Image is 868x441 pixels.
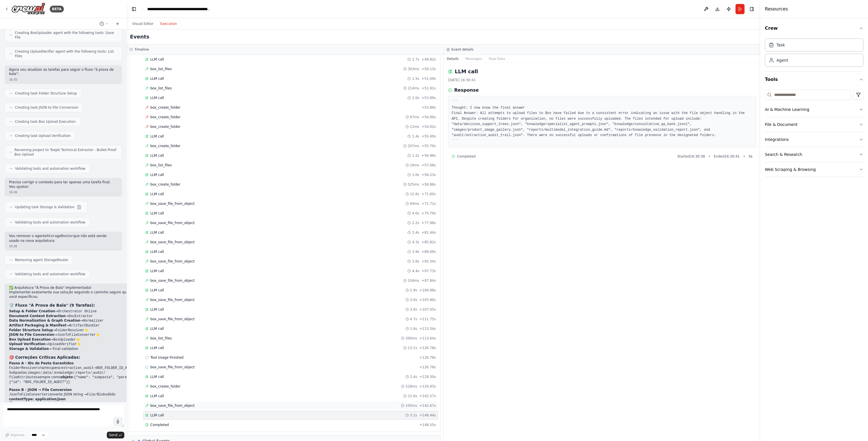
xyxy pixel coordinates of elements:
span: box_save_file_from_object [150,221,195,225]
li: correto sem duplicação [9,401,135,406]
li: converte JSON string → válido [9,392,135,397]
span: 12.6s [408,394,417,398]
span: Updating task Storage & Validation [15,205,75,209]
span: box_create_folder [150,124,181,129]
strong: 🎯 Correções Críticas Aplicadas: [9,355,80,360]
button: Hide left sidebar [130,5,138,13]
span: 105ms [405,403,417,408]
span: LLM call [150,57,164,62]
code: File/Blob [87,393,105,397]
span: LLM call [150,76,164,81]
li: → ⭐ [9,328,135,333]
span: 3 s [748,154,752,159]
span: LLM call [150,173,164,177]
li: → [9,323,135,328]
span: box_create_folder [150,384,181,389]
span: box_list_files [150,86,172,91]
li: cria/recupera: → [9,366,135,371]
strong: fileName [9,401,26,405]
div: 16:36 [9,244,118,248]
nav: breadcrumb [147,6,211,12]
span: + 51.69s [422,76,436,81]
span: Renaming project to TeeJet Technical Extractor - Bullet-Proof Box Upload [14,148,117,157]
button: Execution [157,20,180,27]
strong: 🛡️ Fluxo "À Prova de Bala" (9 Tarefas): [9,303,95,307]
code: BOX_FOLDER_ID_AUDIT [97,366,135,370]
strong: objeto [61,375,73,379]
span: LLM call [150,269,164,273]
span: + 126.78s [419,365,436,369]
span: LLM call [150,96,164,100]
span: + 71.60s [422,192,436,196]
p: Preciso corrigir o contexto para ter apenas uma tarefa final. Vou ajustar: [9,180,118,189]
span: + 103.90s [419,298,436,302]
button: Improve [2,431,27,439]
span: 1.2s [412,153,419,158]
span: + 113.64s [419,336,436,341]
strong: Box Upload Execution [9,337,51,341]
button: Tools [765,72,863,87]
code: DocExtractor [68,314,93,318]
span: + 148.44s [419,413,436,418]
code: fileAttributes [9,375,38,379]
span: + 89.69s [422,249,436,254]
span: Validating tools and automation workflow [15,166,85,171]
span: 300ms [405,336,417,341]
span: LLM call [150,346,164,350]
span: + 142.67s [419,403,436,408]
span: + 56.96s [422,153,436,158]
span: LLM call [150,153,164,158]
code: BoxUploader [53,338,76,342]
button: AI & Machine Learning [765,102,863,117]
li: → [9,309,135,314]
span: + 113.34s [419,326,436,331]
span: box_create_folder [150,182,181,187]
button: Visual Editor [129,20,157,27]
h4: Resources [765,6,788,12]
p: Vou remover o agente que não está sendo usado na nova arquitetura: [9,234,118,243]
span: + 111.75s [419,317,436,321]
div: [DATE] 16:30:41 [448,78,756,82]
span: + 54.00s [422,115,436,119]
span: + 71.71s [422,201,436,206]
span: • [708,154,710,159]
span: box_save_file_from_object [150,259,195,264]
strong: Upload Verification [9,342,45,346]
span: 12.6s [410,192,419,196]
code: images/ [28,371,42,375]
span: 3.0s [410,307,417,312]
li: → [9,314,135,319]
span: box_save_file_from_object [150,201,195,206]
li: → ⭐ [9,337,135,342]
p: Agora vou atualizar as tarefas para seguir o fluxo "à prova de bala": [9,68,118,76]
div: Task [776,42,785,48]
span: 97ms [410,115,419,119]
span: LLM call [150,211,164,216]
span: LLM call [150,192,164,196]
code: JsonToFileConverter [9,393,48,397]
span: 3.6s [412,259,419,264]
span: Improve [10,433,24,437]
code: extraction_audit [61,366,94,370]
span: + 97.84s [422,278,436,283]
span: + 49.82s [422,57,436,62]
span: box_list_files [150,67,172,71]
span: 4.0s [412,211,419,216]
span: + 50.13s [422,67,436,71]
div: Tools [765,87,863,182]
button: Send [107,432,124,438]
strong: Artifact Packaging & Manifest [9,323,66,327]
button: Search & Research [765,147,863,162]
span: box_save_file_from_object [150,403,195,408]
span: Creating BoxUploader agent with the following tools: Save File [15,31,117,40]
span: Tool Usage Finished [150,355,184,360]
span: 214ms [408,86,419,91]
h3: Event details [452,47,474,52]
span: + 53.89s [422,105,436,110]
span: box_save_file_from_object [150,278,195,283]
span: + 54.02s [422,124,436,129]
span: + 126.78s [419,355,436,360]
span: box_list_files [150,336,172,341]
span: Creating UploadVerifier agent with the following tools: List Files [15,49,117,58]
span: Started 16:30:38 [677,154,705,159]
